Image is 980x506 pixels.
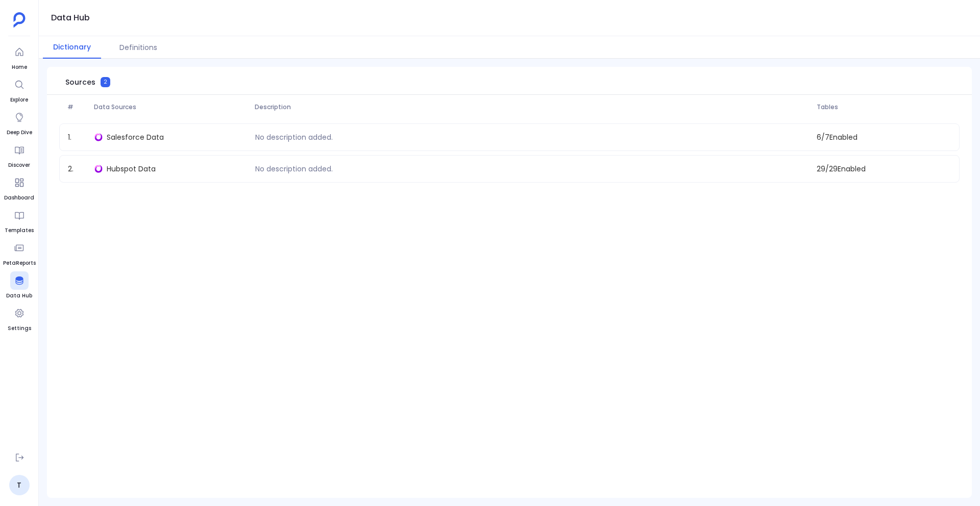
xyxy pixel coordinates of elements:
[9,475,30,495] a: T
[251,164,337,174] p: No description added.
[7,108,32,137] a: Deep Dive
[109,36,167,59] button: Definitions
[813,164,955,174] span: 29 / 29 Enabled
[65,77,95,87] span: Sources
[4,173,34,202] a: Dashboard
[813,103,955,111] span: Tables
[90,103,251,111] span: Data Sources
[4,194,34,202] span: Dashboard
[64,164,90,174] span: 2 .
[51,11,90,25] h1: Data Hub
[251,103,813,111] span: Description
[10,75,29,104] a: Explore
[107,132,164,142] span: Salesforce Data
[10,63,29,71] span: Home
[3,259,36,267] span: PetaReports
[64,132,90,143] span: 1 .
[6,271,32,300] a: Data Hub
[8,161,30,169] span: Discover
[5,206,34,235] a: Templates
[6,292,32,300] span: Data Hub
[8,304,31,333] a: Settings
[107,164,156,174] span: Hubspot Data
[43,36,101,59] button: Dictionary
[10,96,29,104] span: Explore
[5,226,34,235] span: Templates
[63,103,90,111] span: #
[13,12,26,28] img: petavue logo
[8,141,30,169] a: Discover
[10,43,29,71] a: Home
[813,132,955,143] span: 6 / 7 Enabled
[7,129,32,137] span: Deep Dive
[8,324,31,333] span: Settings
[3,239,36,267] a: PetaReports
[251,132,337,143] p: No description added.
[101,77,110,87] span: 2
